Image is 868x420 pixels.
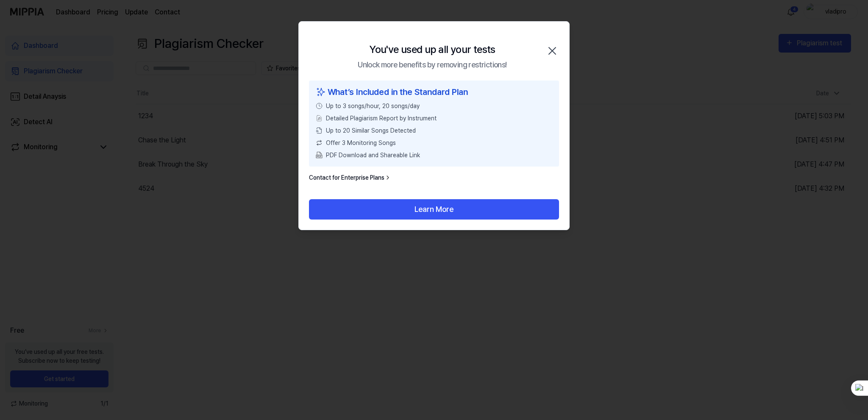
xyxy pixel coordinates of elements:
[326,151,420,160] span: PDF Download and Shareable Link
[316,152,323,159] img: PDF Download
[316,86,326,98] img: sparkles icon
[326,114,437,123] span: Detailed Plagiarism Report by Instrument
[309,173,391,182] a: Contact for Enterprise Plans
[316,115,323,122] img: File Select
[326,102,420,111] span: Up to 3 songs/hour, 20 songs/day
[316,86,552,98] div: What’s Included in the Standard Plan
[369,42,495,57] div: You've used up all your tests
[326,139,396,147] span: Offer 3 Monitoring Songs
[358,59,506,70] div: Unlock more benefits by removing restrictions!
[309,199,559,220] button: Learn More
[326,126,416,135] span: Up to 20 Similar Songs Detected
